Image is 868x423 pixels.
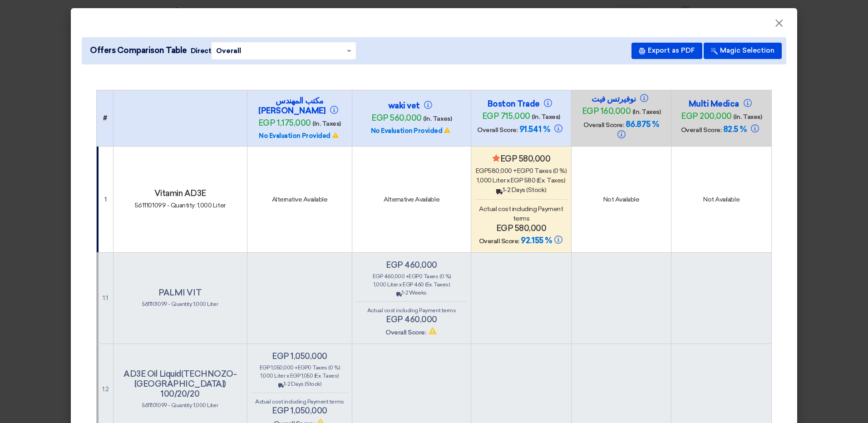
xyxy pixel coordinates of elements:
h4: egp 580,000 [475,223,567,233]
h4: Multi Medica [676,99,767,109]
div: 1-2 Weeks [356,289,467,297]
span: Overall Score: [479,237,519,245]
span: Liter x [493,177,509,184]
h4: waki vet [366,101,457,111]
span: (In. Taxes) [733,113,762,121]
h4: نوفيرتس فيت [576,94,667,104]
span: egp [298,364,308,371]
div: 1-2 Days (Stock) [251,380,348,388]
span: Overall Score: [583,121,624,129]
span: (In. Taxes) [312,120,341,128]
h4: مكتب المهندس [PERSON_NAME] [254,96,345,116]
span: 82.5 % [723,124,747,134]
span: Actual cost including Payment terms [255,398,344,405]
span: × [774,16,784,34]
span: egp 1,050 [290,373,313,379]
td: 1 [97,146,113,252]
h4: Boston Trade [476,99,567,109]
span: 1,000 [261,373,273,379]
th: # [97,90,113,146]
span: Overall Score: [385,329,426,336]
div: Alternative Available [356,195,467,204]
span: Actual cost including Payment terms [367,307,456,314]
span: egp 715,000 [482,111,530,121]
span: egp 560,000 [371,113,422,123]
button: Magic Selection [704,43,782,59]
span: egp [373,273,383,280]
span: Liter x [274,373,289,379]
h4: egp 460,000 [356,260,467,270]
span: egp [260,364,270,371]
span: egp [517,167,530,175]
span: egp [409,273,419,280]
span: (Ex. Taxes) [314,373,339,379]
div: 460,000 + 0 Taxes (0 %) [356,272,467,280]
span: 92.155 % [521,236,552,246]
span: Direct [191,46,211,56]
h4: egp 1,050,000 [251,351,348,361]
span: Actual cost including Payment terms [479,205,563,222]
div: Not Available [575,195,668,204]
span: Offers Comparison Table [90,44,187,57]
div: No Evaluation Provided [366,126,457,136]
span: 1,000 [374,281,386,288]
span: egp 460 [403,281,424,288]
td: 1.1 [97,252,113,344]
span: (In. Taxes) [532,113,560,121]
span: 5611101099 - Quantity: 1,000 Liter [142,301,218,307]
span: Overall Score: [477,126,518,134]
span: (In. Taxes) [632,108,661,116]
h4: AD3E Oil Liquid(TECHNOZO-[GEOGRAPHIC_DATA]) 100/20/20 [117,369,243,399]
span: (Ex. Taxes) [425,281,449,288]
span: egp [476,167,488,175]
span: Overall Score: [681,126,721,134]
span: 86.875 % [626,119,659,129]
div: 580,000 + 0 Taxes (0 %) [475,166,567,176]
h4: egp 1,050,000 [251,406,348,416]
button: Close [767,15,791,33]
span: egp 580 [511,177,536,184]
h4: egp 580,000 [475,154,567,164]
button: Export as PDF [631,43,702,59]
span: 1,000 [477,177,492,184]
span: 5611101099 - Quantity: 1,000 Liter [142,402,218,408]
h4: Vitamin AD3E [117,188,243,198]
span: egp 1,175,000 [258,118,311,128]
div: 1-2 Days (Stock) [475,185,567,195]
span: 91.541 % [519,124,550,134]
div: Not Available [675,195,768,204]
div: 1,050,000 + 0 Taxes (0 %) [251,364,348,372]
span: Liter x [387,281,402,288]
span: 5611101099 - Quantity: 1,000 Liter [135,202,226,209]
h4: PALMI VIT [117,288,243,298]
h4: egp 460,000 [356,315,467,325]
span: egp 160,000 [582,106,631,116]
span: (In. Taxes) [423,115,452,123]
div: No Evaluation Provided [254,131,345,141]
span: (Ex. Taxes) [537,177,566,184]
span: egp 200,000 [681,111,732,121]
div: Alternative Available [251,195,348,204]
